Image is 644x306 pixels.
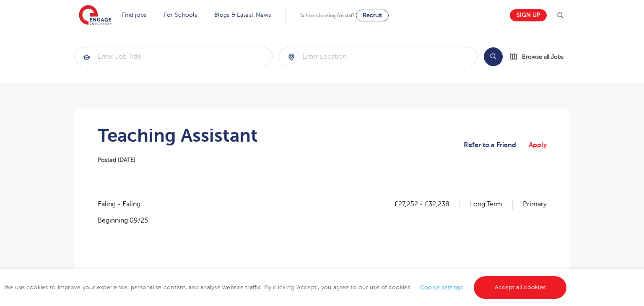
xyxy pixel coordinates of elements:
a: For Schools [164,12,197,18]
a: Browse all Jobs [509,52,570,62]
p: Beginning 09/25 [98,216,149,225]
a: Recruit [356,10,389,21]
p: Long Term [470,199,513,210]
span: Browse all Jobs [522,52,563,62]
span: Schools looking for staff [300,13,354,18]
span: Ealing - Ealing [98,199,149,210]
a: Sign up [510,9,547,21]
h1: Teaching Assistant [98,125,258,146]
a: Find jobs [122,12,147,18]
a: Accept all cookies [474,276,567,299]
a: Blogs & Latest News [214,12,271,18]
div: Submit [279,47,478,66]
input: Submit [279,47,477,66]
button: Search [484,47,503,66]
input: Submit [75,47,273,66]
span: We use cookies to improve your experience, personalise content, and analyse website traffic. By c... [4,284,569,290]
span: Posted [DATE] [98,157,135,163]
a: Apply [529,140,547,150]
p: Primary [523,199,547,210]
a: Refer to a Friend [464,140,523,150]
span: Recruit [363,12,382,18]
div: Submit [74,47,273,66]
p: £27,252 - £32,238 [395,199,460,210]
img: Engage Education [79,5,112,26]
a: Cookie settings [420,284,463,290]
